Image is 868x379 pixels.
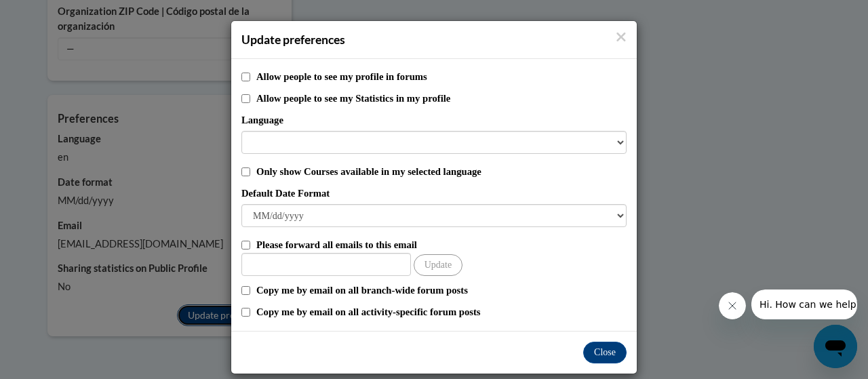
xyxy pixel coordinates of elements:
label: Only show Courses available in my selected language [256,164,627,179]
label: Copy me by email on all activity-specific forum posts [256,304,627,319]
label: Allow people to see my Statistics in my profile [256,91,627,106]
input: Other Email [241,253,411,276]
label: Please forward all emails to this email [256,237,627,252]
label: Language [241,113,627,127]
iframe: Message from company [751,290,857,319]
label: Default Date Format [241,186,627,201]
label: Copy me by email on all branch-wide forum posts [256,283,627,298]
span: Hi. How can we help? [8,9,110,20]
iframe: Close message [719,292,746,319]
